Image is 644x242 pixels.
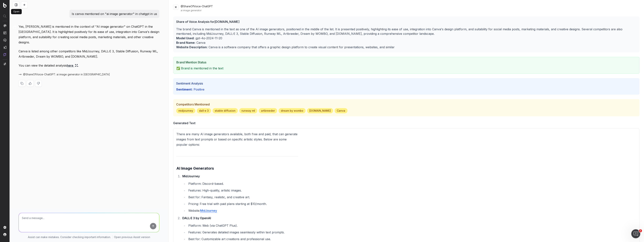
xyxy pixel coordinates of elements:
h3: Sentiment Analysis [176,81,637,86]
strong: AI Image Generators [176,166,214,171]
li: Website: [187,208,298,213]
span: dall·e 3 [197,108,211,113]
img: Studio [3,46,6,49]
p: Canva [176,40,637,45]
div: @ShareOfVoice-ChatGPT [181,4,640,12]
p: Yes, [PERSON_NAME] is mentioned in the context of "AI image generator" on ChatGPT in the [GEOGRAP... [19,24,159,45]
p: Is canva mentioned on "ai image generator" in chatgpt in us [72,11,157,16]
li: Pricing: Free trial with paid plans starting at $10/month. [187,201,298,206]
li: Platform: Web (via ChatGPT Plus). [187,223,298,228]
p: The brand Canva is mentioned in the text as one of the AI image generators, positioned in the mid... [176,27,637,36]
li: Best for: Fantasy, realistic, and creative art. [187,194,298,200]
span: stable diffusion [212,108,238,113]
iframe: Intercom live chat [631,229,640,238]
p: positive [176,87,637,92]
img: Analytics [3,24,6,27]
b: Sentiment: [176,88,193,91]
h3: Competitors Mentioned [176,102,637,107]
a: here [67,63,78,68]
li: Features: Generates detailed images seamlessly within text prompts. [187,230,298,235]
p: gpt-4o-2024-11-20 [176,36,637,40]
img: Activation [3,39,6,42]
p: You can view the detailed analysis . [19,63,159,68]
b: Model Used: [176,36,195,40]
span: @ShareOfVoice-ChatGPT: ai image generator in [GEOGRAPHIC_DATA] [23,73,110,76]
p: Open [13,10,19,13]
strong: MidJourney [182,174,200,178]
img: Assist [3,53,6,56]
a: Open previous Assist version [114,235,150,239]
h3: Brand Mention Status [176,60,636,65]
span: dream by wombo [279,108,306,113]
p: Assist can make mistakes. Consider checking important information. [28,235,111,239]
img: Setting [3,226,6,229]
img: Switch project [4,63,6,65]
img: Intelligence [3,31,6,34]
p: There are many AI image generators available, both free and paid, that can generate images from t... [176,131,298,147]
h3: Generated Text [173,121,640,125]
div: ai image generator [181,9,640,12]
p: Canva is a software company that offers a graphic design platform to create visual content for pr... [176,45,637,49]
strong: DALL·E 3 by OpenAI [182,216,211,220]
p: Canva is listed among other competitors like MidJourney, DALL·E 3, Stable Diffusion, Runway ML, A... [19,49,159,59]
img: My account [3,233,6,236]
span: Share of Voice Analysis for [DOMAIN_NAME] [176,19,239,24]
span: runway ml [239,108,257,113]
span: Canva [335,108,347,113]
span: 1 [639,229,642,232]
span: [DOMAIN_NAME] [307,108,333,113]
img: Botify assist logo [13,25,16,29]
li: Features: High-quality, artistic images. [187,188,298,193]
li: Platform: Discord-based. [187,181,298,186]
li: Best for: Customizable art creations and professional use. [187,236,298,242]
button: @ShareOfVoice-ChatGPT: ai image generator in [GEOGRAPHIC_DATA] [19,73,110,76]
span: midjourney [176,108,195,113]
b: Website Description: [176,45,208,49]
b: Brand Name: [176,41,195,45]
p: ✅ Brand is mentioned in the text [176,66,636,71]
a: MidJourney [200,209,217,212]
span: artbreeder [259,108,277,113]
img: Botify logo [3,3,7,8]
